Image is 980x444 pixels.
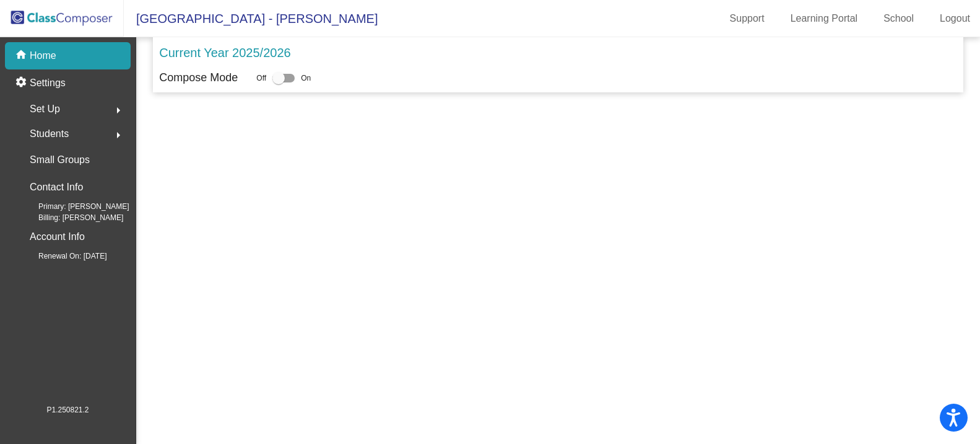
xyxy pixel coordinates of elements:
[874,9,924,29] a: School
[15,76,30,91] mat-icon: settings
[19,212,123,223] span: Billing: [PERSON_NAME]
[30,76,66,91] p: Settings
[256,73,266,84] span: Off
[30,100,60,118] span: Set Up
[30,151,90,169] p: Small Groups
[19,251,106,262] span: Renewal On: [DATE]
[30,179,83,196] p: Contact Info
[781,9,868,29] a: Learning Portal
[159,69,238,86] p: Compose Mode
[720,9,774,29] a: Support
[30,48,56,63] p: Home
[15,48,30,63] mat-icon: home
[19,201,129,212] span: Primary: [PERSON_NAME]
[159,43,290,62] p: Current Year 2025/2026
[930,9,980,29] a: Logout
[30,228,85,246] p: Account Info
[111,128,126,143] mat-icon: arrow_right
[124,9,378,29] span: [GEOGRAPHIC_DATA] - [PERSON_NAME]
[30,125,69,143] span: Students
[301,73,311,84] span: On
[111,103,126,118] mat-icon: arrow_right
